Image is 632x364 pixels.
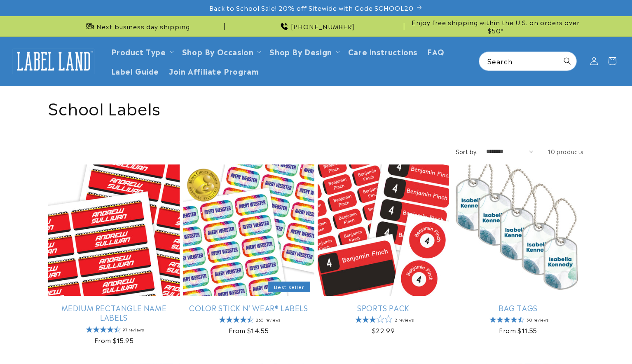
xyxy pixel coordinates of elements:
div: Announcement [407,16,584,36]
span: Enjoy free shipping within the U.S. on orders over $50* [407,18,584,34]
a: Medium Rectangle Name Labels [48,303,180,322]
a: Color Stick N' Wear® Labels [183,303,314,312]
label: Sort by: [456,147,478,155]
a: FAQ [422,42,449,61]
a: Shop By Design [269,46,332,57]
a: Care instructions [343,42,422,61]
span: Care instructions [348,47,417,56]
summary: Product Type [106,42,177,61]
div: Announcement [228,16,404,36]
span: FAQ [427,47,445,56]
span: Next business day shipping [96,22,190,31]
summary: Shop By Occasion [177,42,265,61]
span: Join Affiliate Program [169,66,259,75]
span: 10 products [548,147,584,155]
a: Sports Pack [318,303,449,312]
a: Label Guide [106,61,164,80]
img: Label Land [12,48,95,74]
a: Bag Tags [452,303,584,312]
a: Label Land [9,45,98,77]
button: Search [558,52,576,70]
summary: Shop By Design [265,42,343,61]
a: Product Type [111,46,166,57]
span: [PHONE_NUMBER] [291,22,355,31]
span: Label Guide [111,66,159,75]
span: Shop By Occasion [182,47,254,56]
h1: School Labels [48,96,584,118]
span: Back to School Sale! 20% off Sitewide with Code SCHOOL20 [209,4,414,12]
div: Announcement [48,16,225,36]
a: Join Affiliate Program [164,61,264,80]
